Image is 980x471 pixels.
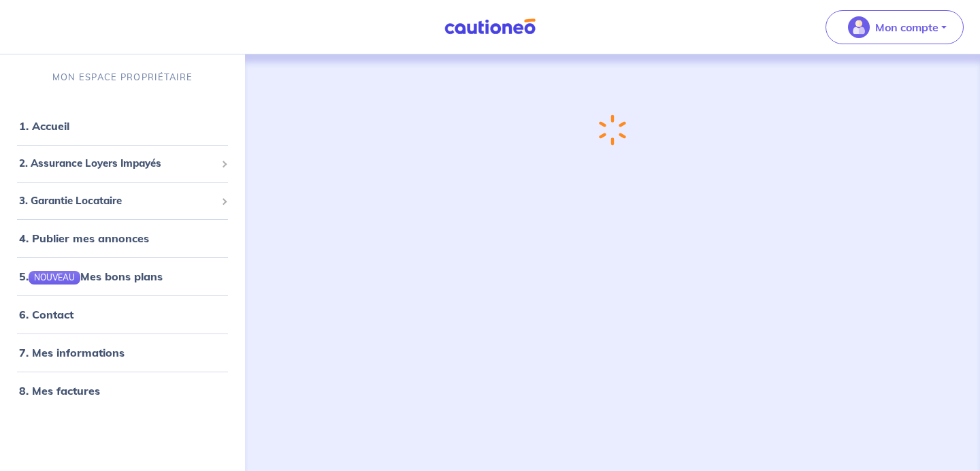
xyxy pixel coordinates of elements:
div: 4. Publier mes annonces [5,225,240,252]
span: 3. Garantie Locataire [19,193,216,209]
div: 5.NOUVEAUMes bons plans [5,263,240,290]
div: 3. Garantie Locataire [5,188,240,214]
a: 1. Accueil [19,119,69,133]
p: MON ESPACE PROPRIÉTAIRE [52,71,193,84]
div: 6. Contact [5,301,240,328]
img: loading-spinner [599,114,626,146]
span: 2. Assurance Loyers Impayés [19,156,216,172]
a: 8. Mes factures [19,384,100,397]
img: illu_account_valid_menu.svg [848,16,870,38]
p: Mon compte [875,19,938,35]
a: 5.NOUVEAUMes bons plans [19,270,163,283]
img: Cautioneo [439,18,541,35]
button: illu_account_valid_menu.svgMon compte [826,10,964,44]
div: 2. Assurance Loyers Impayés [5,150,240,177]
a: 7. Mes informations [19,346,125,359]
div: 7. Mes informations [5,339,240,366]
div: 1. Accueil [5,112,240,140]
a: 6. Contact [19,308,73,321]
div: 8. Mes factures [5,377,240,404]
a: 4. Publier mes annonces [19,231,149,245]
